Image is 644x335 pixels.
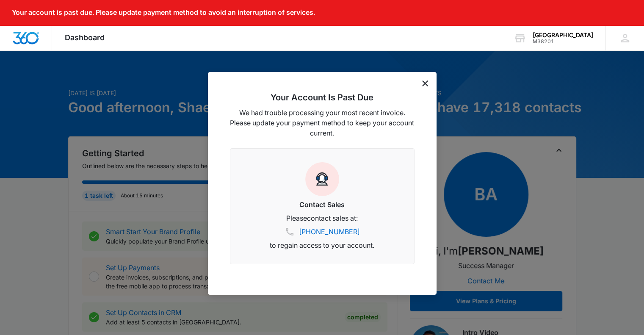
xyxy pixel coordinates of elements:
[533,39,593,44] div: account id
[65,33,105,42] span: Dashboard
[240,199,404,210] h3: Contact Sales
[299,227,360,237] a: [PHONE_NUMBER]
[230,92,415,102] h2: Your Account Is Past Due
[533,32,593,39] div: account name
[422,80,428,86] button: dismiss this dialog
[12,8,315,17] p: Your account is past due. Please update payment method to avoid an interruption of services.
[52,25,117,50] div: Dashboard
[230,108,415,138] p: We had trouble processing your most recent invoice. Please update your payment method to keep you...
[240,213,404,250] p: Please contact sales at: to regain access to your account.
